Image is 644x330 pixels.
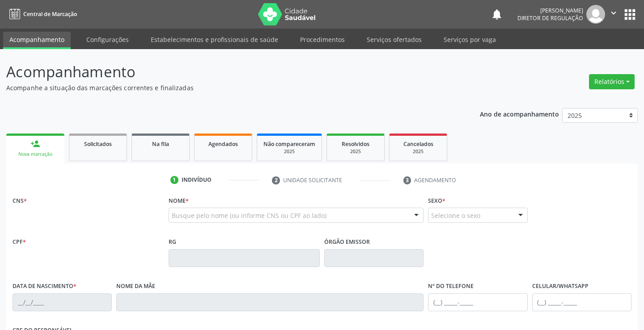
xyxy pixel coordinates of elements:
[622,7,638,22] button: apps
[6,61,448,83] p: Acompanhamento
[170,176,178,184] div: 1
[169,235,176,249] label: RG
[263,140,315,148] span: Não compareceram
[589,74,635,89] button: Relatórios
[517,14,583,22] span: Diretor de regulação
[13,194,27,208] label: CNS
[80,32,135,47] a: Configurações
[182,176,212,184] div: Indivíduo
[428,293,527,311] input: (__) _____-_____
[480,108,559,119] p: Ano de acompanhamento
[13,235,26,249] label: CPF
[13,151,58,158] div: Nova marcação
[152,140,169,148] span: Na fila
[324,235,370,249] label: Órgão emissor
[294,32,351,47] a: Procedimentos
[396,148,441,155] div: 2025
[491,8,503,21] button: notifications
[263,148,315,155] div: 2025
[532,293,631,311] input: (__) _____-_____
[169,194,189,208] label: Nome
[517,7,583,14] div: [PERSON_NAME]
[586,5,605,24] img: img
[6,83,448,92] p: Acompanhe a situação das marcações correntes e finalizadas
[605,5,622,24] button: 
[3,32,71,49] a: Acompanhamento
[428,280,474,293] label: Nº do Telefone
[437,32,502,47] a: Serviços por vaga
[144,32,284,47] a: Estabelecimentos e profissionais de saúde
[333,148,378,155] div: 2025
[6,7,77,21] a: Central de Marcação
[13,280,76,293] label: Data de nascimento
[13,293,112,311] input: __/__/____
[342,140,369,148] span: Resolvidos
[23,10,77,18] span: Central de Marcação
[428,194,445,208] label: Sexo
[403,140,433,148] span: Cancelados
[532,280,589,293] label: Celular/WhatsApp
[208,140,238,148] span: Agendados
[172,211,326,220] span: Busque pelo nome (ou informe CNS ou CPF ao lado)
[360,32,428,47] a: Serviços ofertados
[84,140,112,148] span: Solicitados
[30,139,40,149] div: person_add
[431,211,480,220] span: Selecione o sexo
[609,8,619,18] i: 
[116,280,155,293] label: Nome da mãe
